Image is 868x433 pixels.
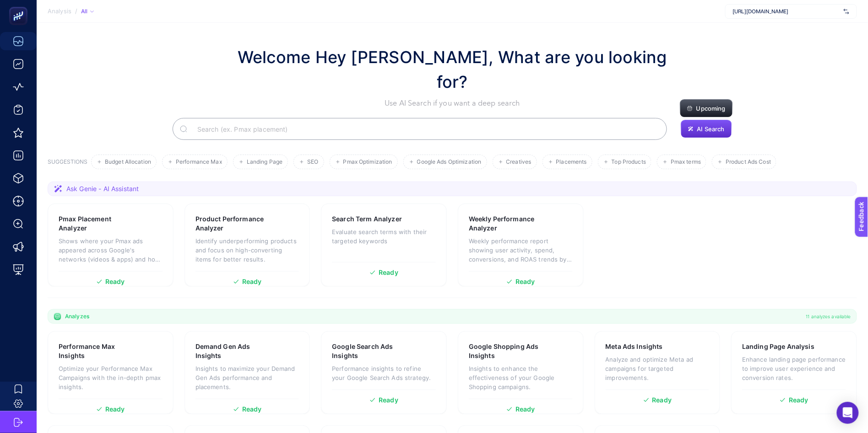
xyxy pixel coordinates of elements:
span: Pmax Optimization [343,159,392,166]
button: Upcoming [680,99,733,118]
h3: Pmax Placement Analyzer [59,214,134,233]
a: Demand Gen Ads InsightsInsights to maximize your Demand Gen Ads performance and placements.Ready [184,331,310,414]
span: Creatives [506,159,532,166]
span: Top Products [612,159,646,166]
h3: Performance Max Insights [59,342,134,360]
a: Weekly Performance AnalyzerWeekly performance report showing user activity, spend, conversions, a... [458,203,584,287]
a: Pmax Placement AnalyzerShows where your Pmax ads appeared across Google's networks (videos & apps... [48,203,174,287]
span: Upcoming [696,105,726,112]
p: Insights to maximize your Demand Gen Ads performance and placements. [195,364,299,391]
h3: Demand Gen Ads Insights [195,342,271,360]
h3: Meta Ads Insights [606,342,663,351]
a: Performance Max InsightsOptimize your Performance Max Campaigns with the in-depth pmax insights.R... [48,331,174,414]
span: Feedback [5,3,35,10]
span: AI Search [697,125,725,133]
a: Search Term AnalyzerEvaluate search terms with their targeted keywordsReady [321,203,447,287]
h3: Search Term Analyzer [332,214,402,224]
h3: SUGGESTIONS [48,158,87,169]
h3: Product Performance Analyzer [195,214,271,233]
h3: Google Search Ads Insights [332,342,407,360]
h1: Welcome Hey [PERSON_NAME], What are you looking for? [228,45,677,94]
div: All [81,8,94,15]
p: Shows where your Pmax ads appeared across Google's networks (videos & apps) and how each placemen... [59,236,163,264]
p: Identify underperforming products and focus on high-converting items for better results. [195,236,299,264]
span: Ready [105,406,125,412]
img: svg%3e [844,7,849,16]
a: Landing Page AnalysisEnhance landing page performance to improve user experience and conversion r... [731,331,857,414]
p: Enhance landing page performance to improve user experience and conversion rates. [742,355,846,382]
span: Landing Page [247,159,282,166]
a: Product Performance AnalyzerIdentify underperforming products and focus on high-converting items ... [184,203,310,287]
a: Google Search Ads InsightsPerformance insights to refine your Google Search Ads strategy.Ready [321,331,447,414]
span: Ready [652,397,672,403]
h3: Weekly Performance Analyzer [469,214,545,233]
p: Use AI Search if you want a deep search [228,98,677,109]
a: Google Shopping Ads InsightsInsights to enhance the effectiveness of your Google Shopping campaig... [458,331,584,414]
p: Weekly performance report showing user activity, spend, conversions, and ROAS trends by week. [469,236,573,264]
h3: Landing Page Analysis [742,342,814,351]
span: Performance Max [176,159,222,166]
span: Ready [379,269,398,276]
span: Ready [515,406,535,412]
span: Ready [379,397,398,403]
span: Product Ads Cost [726,159,771,166]
span: Analysis [48,8,71,15]
h3: Google Shopping Ads Insights [469,342,545,360]
span: Ready [242,278,262,285]
span: Analyzes [65,313,89,320]
span: Pmax terms [671,159,701,166]
span: 11 analyzes available [806,313,851,320]
span: / [75,7,77,15]
span: Ready [242,406,262,412]
input: Search [190,116,660,142]
p: Analyze and optimize Meta ad campaigns for targeted improvements. [606,355,710,382]
p: Performance insights to refine your Google Search Ads strategy. [332,364,436,382]
p: Evaluate search terms with their targeted keywords [332,227,436,246]
p: Insights to enhance the effectiveness of your Google Shopping campaigns. [469,364,573,391]
button: AI Search [681,120,732,138]
span: Ask Genie - AI Assistant [66,184,139,193]
a: Meta Ads InsightsAnalyze and optimize Meta ad campaigns for targeted improvements.Ready [595,331,721,414]
span: Ready [105,278,125,285]
span: Ready [515,278,535,285]
span: Placements [556,159,587,166]
span: Budget Allocation [105,159,151,166]
span: [URL][DOMAIN_NAME] [733,8,840,15]
p: Optimize your Performance Max Campaigns with the in-depth pmax insights. [59,364,163,391]
span: Ready [789,397,808,403]
span: SEO [307,159,318,166]
div: Open Intercom Messenger [837,402,859,424]
span: Google Ads Optimization [417,159,482,166]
